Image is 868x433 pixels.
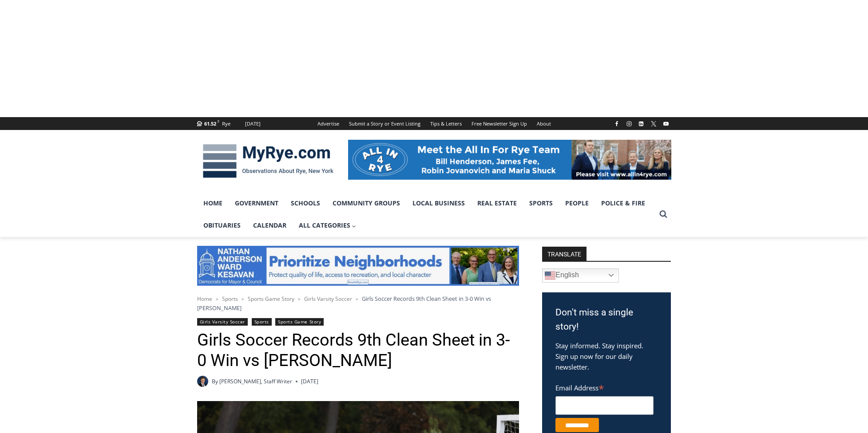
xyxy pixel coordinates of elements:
[542,247,587,261] strong: TRANSLATE
[247,214,293,236] a: Calendar
[425,117,467,130] a: Tips & Letters
[313,117,556,130] nav: Secondary Navigation
[344,117,425,130] a: Submit a Story or Event Listing
[348,140,671,180] img: All in for Rye
[648,118,659,129] a: X
[204,120,216,127] span: 61.52
[301,377,318,386] time: [DATE]
[326,192,406,214] a: Community Groups
[248,295,294,303] a: Sports Game Story
[661,118,671,129] a: YouTube
[285,192,326,214] a: Schools
[197,295,212,303] a: Home
[471,192,523,214] a: Real Estate
[197,376,208,387] a: Author image
[197,330,519,370] h1: Girls Soccer Records 9th Clean Sheet in 3-0 Win vs [PERSON_NAME]
[467,117,532,130] a: Free Newsletter Sign Up
[545,270,555,281] img: en
[197,192,655,237] nav: Primary Navigation
[197,318,248,326] a: Girls Varsity Soccer
[197,376,208,387] img: Charlie Morris headshot PROFESSIONAL HEADSHOT
[299,220,357,230] span: All Categories
[252,318,272,326] a: Sports
[222,120,230,128] div: Rye
[356,296,358,302] span: >
[212,377,218,386] span: By
[298,296,301,302] span: >
[406,192,471,214] a: Local Business
[555,306,658,334] h3: Don't miss a single story!
[197,294,519,312] nav: Breadcrumbs
[222,295,238,303] a: Sports
[219,378,292,385] a: [PERSON_NAME], Staff Writer
[542,268,619,283] a: English
[523,192,559,214] a: Sports
[555,379,654,395] label: Email Address
[313,117,344,130] a: Advertise
[636,118,646,129] a: Linkedin
[611,118,622,129] a: Facebook
[229,192,285,214] a: Government
[218,119,219,124] span: F
[197,138,339,184] img: MyRye.com
[555,340,658,372] p: Stay informed. Stay inspired. Sign up now for our daily newsletter.
[304,295,352,303] a: Girls Varsity Soccer
[216,296,218,302] span: >
[624,118,634,129] a: Instagram
[293,214,363,236] a: All Categories
[245,120,261,128] div: [DATE]
[595,192,651,214] a: Police & Fire
[275,318,324,326] a: Sports Game Story
[197,192,229,214] a: Home
[197,214,247,236] a: Obituaries
[559,192,595,214] a: People
[655,206,671,222] button: View Search Form
[197,295,491,311] span: Girls Soccer Records 9th Clean Sheet in 3-0 Win vs [PERSON_NAME]
[532,117,556,130] a: About
[242,296,244,302] span: >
